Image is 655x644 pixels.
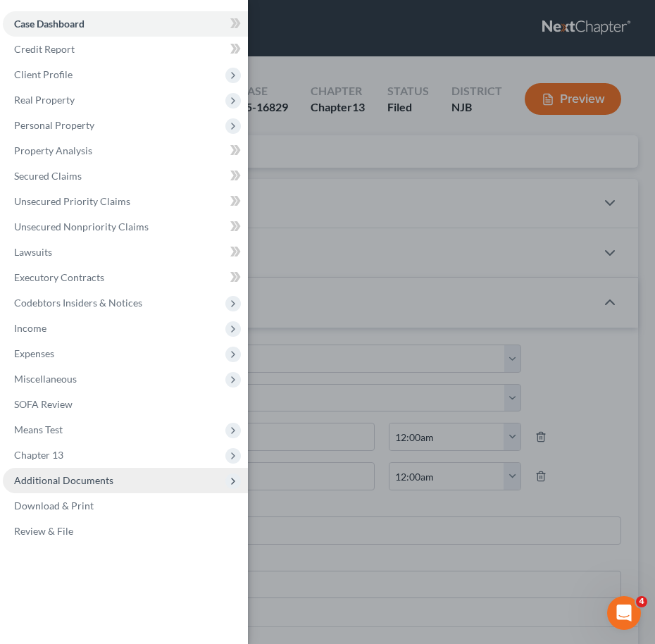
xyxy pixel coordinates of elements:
[14,18,85,30] span: Case Dashboard
[14,246,52,258] span: Lawsuits
[14,43,75,55] span: Credit Report
[14,119,94,131] span: Personal Property
[14,449,63,461] span: Chapter 13
[14,68,73,80] span: Client Profile
[3,519,248,544] a: Review & File
[3,493,248,519] a: Download & Print
[14,398,73,410] span: SOFA Review
[3,240,248,265] a: Lawsuits
[3,189,248,214] a: Unsecured Priority Claims
[3,265,248,290] a: Executory Contracts
[14,474,113,486] span: Additional Documents
[14,423,63,435] span: Means Test
[636,596,647,607] span: 4
[3,37,248,62] a: Credit Report
[3,163,248,189] a: Secured Claims
[14,144,92,156] span: Property Analysis
[14,297,142,309] span: Codebtors Insiders & Notices
[14,94,75,106] span: Real Property
[3,392,248,417] a: SOFA Review
[14,195,130,207] span: Unsecured Priority Claims
[3,138,248,163] a: Property Analysis
[14,500,94,512] span: Download & Print
[14,170,82,182] span: Secured Claims
[14,322,46,334] span: Income
[607,596,641,630] iframe: Intercom live chat
[14,271,104,283] span: Executory Contracts
[14,221,149,233] span: Unsecured Nonpriority Claims
[3,11,248,37] a: Case Dashboard
[14,347,54,359] span: Expenses
[3,214,248,240] a: Unsecured Nonpriority Claims
[14,525,73,537] span: Review & File
[14,373,77,385] span: Miscellaneous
